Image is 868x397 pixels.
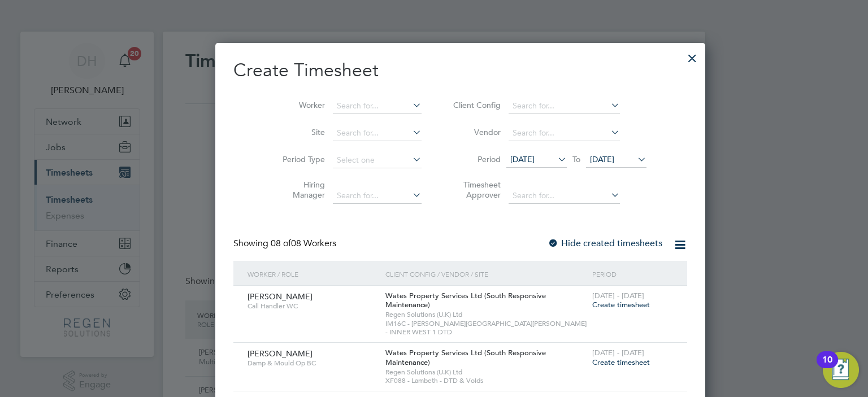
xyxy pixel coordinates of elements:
span: [DATE] [510,154,535,164]
span: Damp & Mould Op BC [248,359,377,368]
span: [DATE] - [DATE] [592,291,644,300]
span: Wates Property Services Ltd (South Responsive Maintenance) [385,291,546,310]
label: Site [274,127,325,137]
span: Create timesheet [592,357,650,367]
label: Worker [274,100,325,110]
span: XF088 - Lambeth - DTD & Voids [385,376,587,385]
label: Period [450,154,501,164]
span: [DATE] [590,154,614,164]
div: Client Config / Vendor / Site [383,261,589,287]
label: Timesheet Approver [450,180,501,200]
span: To [569,152,584,167]
span: 08 of [271,238,291,249]
input: Search for... [333,98,422,114]
span: 08 Workers [271,238,336,249]
span: IM16C - [PERSON_NAME][GEOGRAPHIC_DATA][PERSON_NAME] - INNER WEST 1 DTD [385,319,587,337]
span: [PERSON_NAME] [248,291,313,302]
label: Client Config [450,100,501,110]
div: Period [589,261,676,287]
h2: Create Timesheet [233,59,687,82]
button: Open Resource Center, 10 new notifications [823,352,859,388]
label: Vendor [450,127,501,137]
input: Search for... [333,188,422,204]
span: Create timesheet [592,300,650,309]
label: Hide created timesheets [548,238,662,249]
input: Search for... [509,98,620,114]
div: Worker / Role [245,261,383,287]
span: Regen Solutions (U.K) Ltd [385,310,587,319]
span: Regen Solutions (U.K) Ltd [385,368,587,377]
input: Search for... [509,125,620,141]
input: Search for... [509,188,620,204]
label: Period Type [274,154,325,164]
span: [DATE] - [DATE] [592,348,644,357]
input: Search for... [333,125,422,141]
div: 10 [822,360,832,374]
span: Call Handler WC [248,302,377,311]
label: Hiring Manager [274,180,325,200]
div: Showing [233,238,338,250]
input: Select one [333,152,422,168]
span: [PERSON_NAME] [248,348,313,359]
span: Wates Property Services Ltd (South Responsive Maintenance) [385,348,546,367]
